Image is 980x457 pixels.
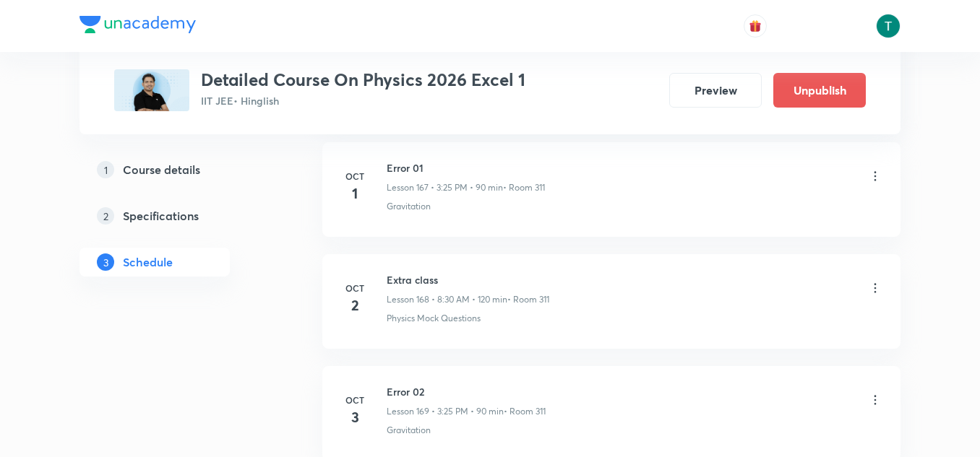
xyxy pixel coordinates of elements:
p: 3 [97,253,114,271]
button: Preview [669,73,762,108]
h6: Extra class [387,272,549,287]
h5: Schedule [123,253,173,271]
h5: Course details [123,161,200,178]
h6: Oct [340,393,369,406]
h5: Specifications [123,207,199,225]
p: Physics Mock Questions [387,312,481,325]
a: Company Logo [79,16,196,37]
h6: Error 02 [387,384,546,399]
p: 2 [97,207,114,225]
p: IIT JEE • Hinglish [201,93,525,108]
p: • Room 311 [507,293,549,306]
h4: 2 [340,295,369,316]
button: Unpublish [773,73,866,108]
a: 2Specifications [79,201,276,230]
p: • Room 311 [503,181,545,194]
img: 74DD122F-5D13-4FD1-9319-D4B4CCD3E804_plus.png [114,69,189,111]
p: Lesson 168 • 8:30 AM • 120 min [387,293,507,306]
img: Tajvendra Singh [876,14,901,38]
img: avatar [749,19,762,32]
button: avatar [744,14,767,38]
p: Gravitation [387,200,431,213]
p: • Room 311 [504,405,546,418]
img: Company Logo [79,16,196,33]
p: 1 [97,161,114,178]
h6: Oct [340,282,369,295]
h3: Detailed Course On Physics 2026 Excel 1 [201,69,525,90]
h4: 1 [340,183,369,204]
h4: 3 [340,406,369,428]
h6: Error 01 [387,160,545,175]
h6: Oct [340,170,369,183]
p: Gravitation [387,424,431,437]
p: Lesson 169 • 3:25 PM • 90 min [387,405,504,418]
p: Lesson 167 • 3:25 PM • 90 min [387,181,503,194]
a: 1Course details [79,155,276,184]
